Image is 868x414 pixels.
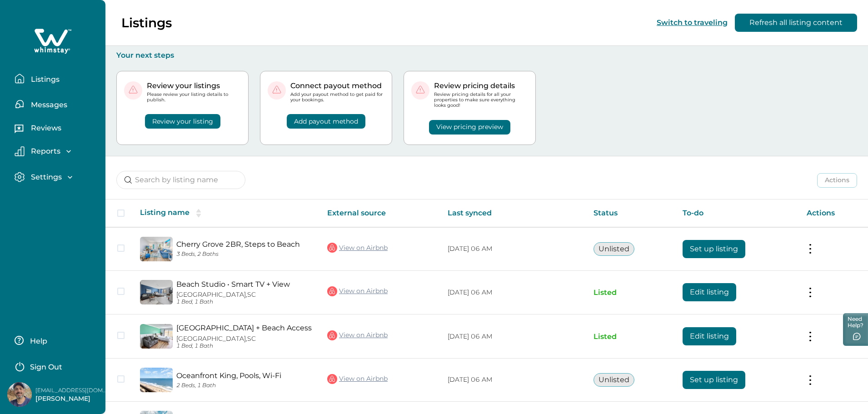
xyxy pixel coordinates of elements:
[594,332,668,341] p: Listed
[290,81,384,90] p: Connect payout method
[121,15,172,30] p: Listings
[176,371,313,380] a: Oceanfront King, Pools, Wi-Fi
[176,382,313,389] p: 2 Beds, 1 Bath
[28,75,60,84] p: Listings
[799,200,868,227] th: Actions
[28,173,62,182] p: Settings
[327,373,388,385] a: View on Airbnb
[28,147,60,156] p: Reports
[448,375,579,384] p: [DATE] 06 AM
[27,337,47,346] p: Help
[657,18,728,27] button: Switch to traveling
[176,240,313,249] a: Cherry Grove 2BR, Steps to Beach
[28,100,67,110] p: Messages
[448,332,579,341] p: [DATE] 06 AM
[327,242,388,254] a: View on Airbnb
[176,343,313,349] p: 1 Bed, 1 Bath
[320,200,440,227] th: External source
[448,244,579,254] p: [DATE] 06 AM
[147,92,241,103] p: Please review your listing details to publish.
[133,200,320,227] th: Listing name
[116,51,857,60] p: Your next steps
[448,288,579,297] p: [DATE] 06 AM
[140,368,173,392] img: propertyImage_Oceanfront King, Pools, Wi-Fi
[817,173,857,188] button: Actions
[15,331,95,349] button: Help
[287,114,365,129] button: Add payout method
[30,363,62,372] p: Sign Out
[15,70,98,88] button: Listings
[176,291,313,299] p: [GEOGRAPHIC_DATA], SC
[675,200,799,227] th: To-do
[147,81,241,90] p: Review your listings
[434,81,528,90] p: Review pricing details
[683,240,745,258] button: Set up listing
[176,335,313,343] p: [GEOGRAPHIC_DATA], SC
[594,288,668,297] p: Listed
[15,120,98,139] button: Reviews
[15,172,98,182] button: Settings
[15,146,98,156] button: Reports
[35,394,108,404] p: [PERSON_NAME]
[140,280,173,304] img: propertyImage_Beach Studio • Smart TV + View
[327,285,388,297] a: View on Airbnb
[145,114,220,129] button: Review your listing
[327,329,388,341] a: View on Airbnb
[594,242,634,256] button: Unlisted
[290,92,384,103] p: Add your payout method to get paid for your bookings.
[116,171,245,189] input: Search by listing name
[7,382,32,407] img: Whimstay Host
[28,124,61,133] p: Reviews
[176,280,313,289] a: Beach Studio • Smart TV + View
[176,299,313,305] p: 1 Bed, 1 Bath
[434,92,528,109] p: Review pricing details for all your properties to make sure everything looks good!
[140,324,173,349] img: propertyImage_Oceanview Studio + Beach Access
[429,120,510,135] button: View pricing preview
[683,327,736,345] button: Edit listing
[683,371,745,389] button: Set up listing
[15,95,98,113] button: Messages
[15,357,95,375] button: Sign Out
[140,237,173,261] img: propertyImage_Cherry Grove 2BR, Steps to Beach
[735,14,857,32] button: Refresh all listing content
[190,209,208,218] button: sorting
[35,386,108,395] p: [EMAIL_ADDRESS][DOMAIN_NAME]
[586,200,675,227] th: Status
[683,283,736,301] button: Edit listing
[594,373,634,387] button: Unlisted
[176,251,313,258] p: 3 Beds, 2 Baths
[176,324,313,332] a: [GEOGRAPHIC_DATA] + Beach Access
[440,200,586,227] th: Last synced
